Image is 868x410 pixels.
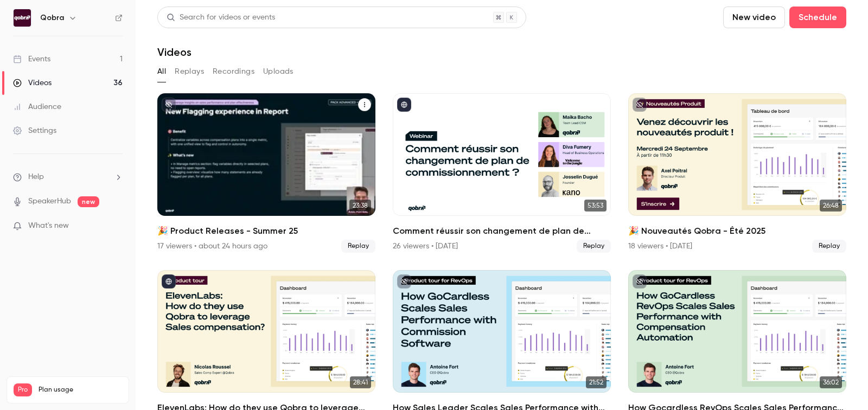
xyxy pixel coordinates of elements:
[820,200,842,212] span: 26:48
[28,171,44,183] span: Help
[633,274,647,289] button: unpublished
[350,376,371,388] span: 28:41
[820,376,842,388] span: 36:02
[584,200,607,212] span: 53:53
[13,171,123,183] li: help-dropdown-opener
[789,7,846,28] button: Schedule
[349,200,371,212] span: 23:38
[13,78,52,88] div: Videos
[157,46,192,59] h1: Videos
[628,241,692,252] div: 18 viewers • [DATE]
[628,225,846,238] h2: 🎉 Nouveautés Qobra - Été 2025
[397,274,411,289] button: unpublished
[13,125,56,136] div: Settings
[162,274,176,289] button: published
[157,225,375,238] h2: 🎉 Product Releases - Summer 25
[40,12,64,23] h6: Qobra
[586,376,607,388] span: 21:52
[13,101,61,112] div: Audience
[397,98,411,112] button: published
[157,7,846,403] section: Videos
[628,93,846,253] li: 🎉 Nouveautés Qobra - Été 2025
[162,98,176,112] button: unpublished
[393,225,611,238] h2: Comment réussir son changement de plan de commissionnement ?
[393,93,611,253] a: 53:53Comment réussir son changement de plan de commissionnement ?26 viewers • [DATE]Replay
[633,98,647,112] button: unpublished
[812,240,846,253] span: Replay
[157,241,267,252] div: 17 viewers • about 24 hours ago
[213,63,254,80] button: Recordings
[628,93,846,253] a: 26:48🎉 Nouveautés Qobra - Été 202518 viewers • [DATE]Replay
[78,196,99,207] span: new
[157,93,375,253] a: 23:38🎉 Product Releases - Summer 2517 viewers • about 24 hours agoReplay
[723,7,785,28] button: New video
[13,54,50,65] div: Events
[14,9,31,27] img: Qobra
[263,63,293,80] button: Uploads
[157,63,166,80] button: All
[341,240,375,253] span: Replay
[167,12,275,23] div: Search for videos or events
[157,93,375,253] li: 🎉 Product Releases - Summer 25
[393,93,611,253] li: Comment réussir son changement de plan de commissionnement ?
[28,196,71,207] a: SpeakerHub
[39,386,122,394] span: Plan usage
[28,220,69,232] span: What's new
[175,63,204,80] button: Replays
[14,383,32,396] span: Pro
[393,241,458,252] div: 26 viewers • [DATE]
[577,240,611,253] span: Replay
